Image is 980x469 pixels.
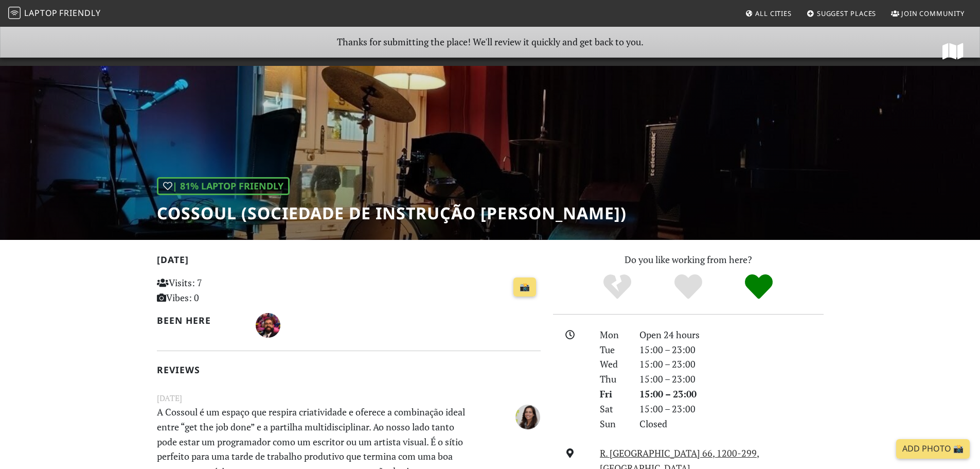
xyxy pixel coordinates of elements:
[633,327,830,342] div: Open 24 hours
[901,9,965,18] span: Join Community
[515,409,540,422] span: Ana Afonso
[633,372,830,387] div: 15:00 – 23:00
[653,273,724,301] div: Yes
[741,4,796,23] a: All Cities
[256,313,280,338] img: 6753-pedro.jpg
[553,252,824,267] p: Do you like working from here?
[594,402,633,416] div: Sat
[157,177,290,195] div: | 81% Laptop Friendly
[24,7,58,19] span: Laptop
[803,4,881,23] a: Suggest Places
[594,387,633,402] div: Fri
[582,273,653,301] div: No
[157,275,277,305] p: Visits: 7 Vibes: 0
[817,9,877,18] span: Suggest Places
[896,439,970,459] a: Add Photo 📸
[633,342,830,357] div: 15:00 – 23:00
[633,402,830,416] div: 15:00 – 23:00
[633,357,830,372] div: 15:00 – 23:00
[594,342,633,357] div: Tue
[723,273,794,301] div: Definitely!
[151,392,547,405] small: [DATE]
[513,277,536,297] a: 📸
[256,318,280,331] span: Pedro Moura
[755,9,792,18] span: All Cities
[515,405,540,429] img: 6752-ana.jpg
[157,364,541,375] h2: Reviews
[887,4,969,23] a: Join Community
[594,416,633,431] div: Sun
[594,327,633,342] div: Mon
[157,203,627,223] h1: Cossoul (Sociedade de Instrução [PERSON_NAME])
[633,416,830,431] div: Closed
[633,387,830,402] div: 15:00 – 23:00
[59,7,100,19] span: Friendly
[8,5,101,23] a: LaptopFriendly LaptopFriendly
[8,7,21,19] img: LaptopFriendly
[594,357,633,372] div: Wed
[157,254,541,269] h2: [DATE]
[594,372,633,387] div: Thu
[157,315,244,326] h2: Been here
